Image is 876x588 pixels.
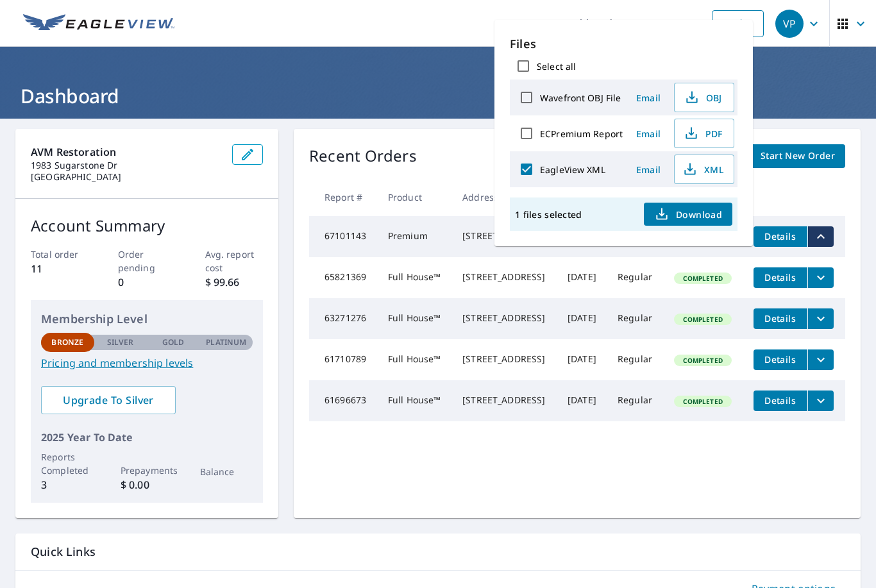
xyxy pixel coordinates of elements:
label: EagleView XML [540,164,605,176]
p: Account Summary [31,214,263,237]
p: Membership Level [41,310,253,328]
h1: Dashboard [15,83,861,109]
span: Email [633,128,664,140]
span: Upgrade To Silver [51,393,165,407]
label: ECPremium Report [540,128,623,140]
span: Completed [675,356,730,365]
p: Balance [200,465,253,478]
td: [DATE] [557,339,607,380]
span: Completed [675,274,730,283]
div: VP [775,10,804,38]
td: [DATE] [557,380,607,421]
p: [GEOGRAPHIC_DATA] [31,171,222,183]
td: Full House™ [378,298,452,339]
span: Completed [675,315,730,324]
td: Full House™ [378,257,452,298]
a: Order [712,10,764,37]
td: [DATE] [557,257,607,298]
button: filesDropdownBtn-61696673 [807,391,834,411]
a: Upgrade To Silver [41,386,176,414]
button: detailsBtn-63271276 [754,308,807,329]
p: 1 files selected [515,208,582,221]
p: Recent Orders [309,144,417,168]
button: detailsBtn-61710789 [754,349,807,370]
div: [STREET_ADDRESS] [462,271,547,283]
button: filesDropdownBtn-67101143 [807,226,834,247]
a: Pricing and membership levels [41,355,253,371]
p: $ 0.00 [121,477,174,492]
p: 11 [31,261,89,276]
p: Total order [31,248,89,261]
span: Details [761,353,800,365]
td: Premium [378,216,452,257]
button: filesDropdownBtn-61710789 [807,349,834,370]
button: filesDropdownBtn-63271276 [807,308,834,329]
p: Gold [162,337,184,348]
span: Download [654,206,722,222]
p: 0 [118,274,176,290]
span: Start New Order [761,148,835,164]
p: Files [510,35,737,53]
p: Reports Completed [41,450,94,477]
td: Full House™ [378,380,452,421]
th: Product [378,178,452,216]
p: 1983 Sugarstone Dr [31,160,222,171]
td: 61696673 [309,380,378,421]
p: $ 99.66 [205,274,264,290]
p: Platinum [206,337,246,348]
span: Details [761,394,800,407]
p: Prepayments [121,464,174,477]
td: 67101143 [309,216,378,257]
div: [STREET_ADDRESS] [462,312,547,324]
button: filesDropdownBtn-65821369 [807,267,834,288]
td: Regular [607,380,664,421]
span: Details [761,230,800,242]
th: Report # [309,178,378,216]
p: AVM Restoration [31,144,222,160]
button: Email [628,160,669,180]
a: Start New Order [750,144,845,168]
span: Email [633,164,664,176]
button: PDF [674,119,734,148]
td: [DATE] [557,298,607,339]
td: Regular [607,339,664,380]
div: [STREET_ADDRESS] [462,394,547,407]
td: 65821369 [309,257,378,298]
span: PDF [682,126,723,141]
span: Email [633,92,664,104]
button: detailsBtn-67101143 [754,226,807,247]
button: Email [628,124,669,144]
label: Select all [537,60,576,72]
span: XML [682,162,723,177]
button: Download [644,203,732,226]
span: Details [761,312,800,324]
td: Regular [607,298,664,339]
p: Order pending [118,248,176,274]
label: Wavefront OBJ File [540,92,621,104]
th: Address [452,178,557,216]
button: XML [674,155,734,184]
div: [STREET_ADDRESS] [462,353,547,365]
span: Completed [675,397,730,406]
p: Bronze [51,337,83,348]
td: Regular [607,257,664,298]
img: EV Logo [23,14,174,33]
p: Quick Links [31,544,845,560]
span: Details [761,271,800,283]
button: OBJ [674,83,734,112]
button: detailsBtn-65821369 [754,267,807,288]
span: OBJ [682,90,723,105]
div: [STREET_ADDRESS] [462,230,547,242]
p: 3 [41,477,94,492]
td: 63271276 [309,298,378,339]
p: 2025 Year To Date [41,430,253,445]
p: Silver [107,337,134,348]
button: detailsBtn-61696673 [754,391,807,411]
td: 61710789 [309,339,378,380]
p: Avg. report cost [205,248,264,274]
button: Email [628,88,669,108]
td: Full House™ [378,339,452,380]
